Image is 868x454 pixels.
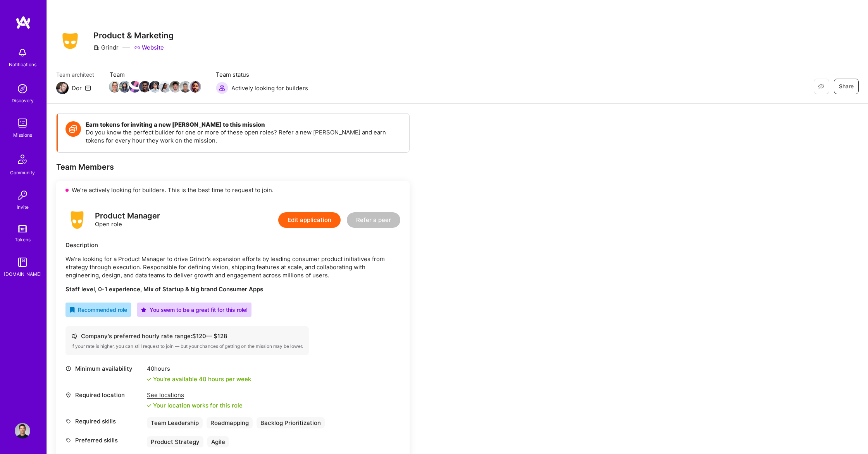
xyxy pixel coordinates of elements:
[139,81,151,93] img: Team Member Avatar
[160,80,170,93] a: Team Member Avatar
[130,80,140,93] a: Team Member Avatar
[149,81,161,93] img: Team Member Avatar
[65,437,71,443] i: icon Tag
[190,80,200,93] a: Team Member Avatar
[15,115,30,131] img: teamwork
[15,187,30,203] img: Invite
[159,81,171,93] img: Team Member Avatar
[65,365,143,373] div: Minimum availability
[110,80,120,93] a: Team Member Avatar
[56,31,84,52] img: Company Logo
[129,81,141,93] img: Team Member Avatar
[15,423,30,439] img: User Avatar
[56,162,410,172] div: Team Members
[72,84,82,92] div: Dor
[109,81,121,93] img: Team Member Avatar
[169,81,181,93] img: Team Member Avatar
[13,131,32,139] div: Missions
[110,71,200,79] span: Team
[95,212,160,220] div: Product Manager
[257,417,325,428] div: Backlog Prioritization
[65,241,400,249] div: Description
[56,82,69,94] img: Team Architect
[65,417,143,425] div: Required skills
[834,79,859,94] button: Share
[818,83,824,89] i: icon EyeClosed
[147,391,243,399] div: See locations
[150,80,160,93] a: Team Member Avatar
[93,43,119,52] div: Grindr
[93,45,100,51] i: icon CompanyGray
[179,81,191,93] img: Team Member Avatar
[15,81,30,96] img: discovery
[347,212,400,228] button: Refer a peer
[141,307,146,313] i: icon PurpleStar
[15,45,30,60] img: bell
[65,436,143,444] div: Preferred skills
[147,436,203,447] div: Product Strategy
[189,81,201,93] img: Team Member Avatar
[56,181,410,199] div: We’re actively looking for builders. This is the best time to request to join.
[65,391,143,399] div: Required location
[216,82,228,94] img: Actively looking for builders
[13,150,32,169] img: Community
[86,121,401,128] h4: Earn tokens for inviting a new [PERSON_NAME] to this mission
[69,306,127,314] div: Recommended role
[4,270,41,278] div: [DOMAIN_NAME]
[207,417,253,428] div: Roadmapping
[141,306,248,314] div: You seem to be a great fit for this role!
[69,307,75,313] i: icon RecommendedBadge
[120,80,130,93] a: Team Member Avatar
[231,84,308,92] span: Actively looking for builders
[15,236,31,244] div: Tokens
[147,401,243,409] div: Your location works for this role
[207,436,229,447] div: Agile
[71,332,303,340] div: Company's preferred hourly rate range: $ 120 — $ 128
[65,392,71,398] i: icon Location
[140,80,150,93] a: Team Member Avatar
[86,128,401,144] p: Do you know the perfect builder for one or more of these open roles? Refer a new [PERSON_NAME] an...
[216,71,308,79] span: Team status
[56,71,94,79] span: Team architect
[147,403,152,408] i: icon Check
[13,423,32,439] a: User Avatar
[10,169,35,177] div: Community
[12,96,34,105] div: Discovery
[839,83,854,90] span: Share
[71,343,303,349] div: If your rate is higher, you can still request to join — but your chances of getting on the missio...
[9,60,36,69] div: Notifications
[119,81,131,93] img: Team Member Avatar
[278,212,341,228] button: Edit application
[147,375,251,383] div: You're available 40 hours per week
[17,203,29,211] div: Invite
[65,121,81,137] img: Token icon
[134,43,164,52] a: Website
[147,417,203,428] div: Team Leadership
[15,255,30,270] img: guide book
[15,15,31,29] img: logo
[65,285,263,293] strong: Staff level, 0-1 experience, Mix of Startup & big brand Consumer Apps
[180,80,190,93] a: Team Member Avatar
[65,208,89,232] img: logo
[170,80,180,93] a: Team Member Avatar
[85,85,91,91] i: icon Mail
[18,225,27,232] img: tokens
[147,365,251,373] div: 40 hours
[71,333,77,339] i: icon Cash
[147,377,152,382] i: icon Check
[65,418,71,424] i: icon Tag
[93,31,174,40] h3: Product & Marketing
[65,366,71,371] i: icon Clock
[65,255,400,279] p: We're looking for a Product Manager to drive Grindr’s expansion efforts by leading consumer produ...
[95,212,160,228] div: Open role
